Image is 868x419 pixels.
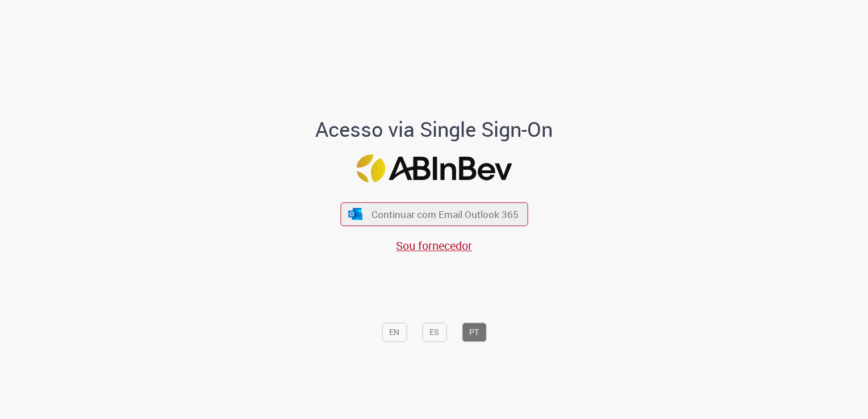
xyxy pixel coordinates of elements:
[462,323,486,342] button: PT
[277,118,592,141] h1: Acesso via Single Sign-On
[382,323,407,342] button: EN
[340,203,528,226] button: ícone Azure/Microsoft 360 Continuar com Email Outlook 365
[348,208,364,220] img: ícone Azure/Microsoft 360
[372,208,519,221] span: Continuar com Email Outlook 365
[422,323,446,342] button: ES
[396,238,472,253] a: Sou fornecedor
[356,154,512,182] img: Logo ABInBev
